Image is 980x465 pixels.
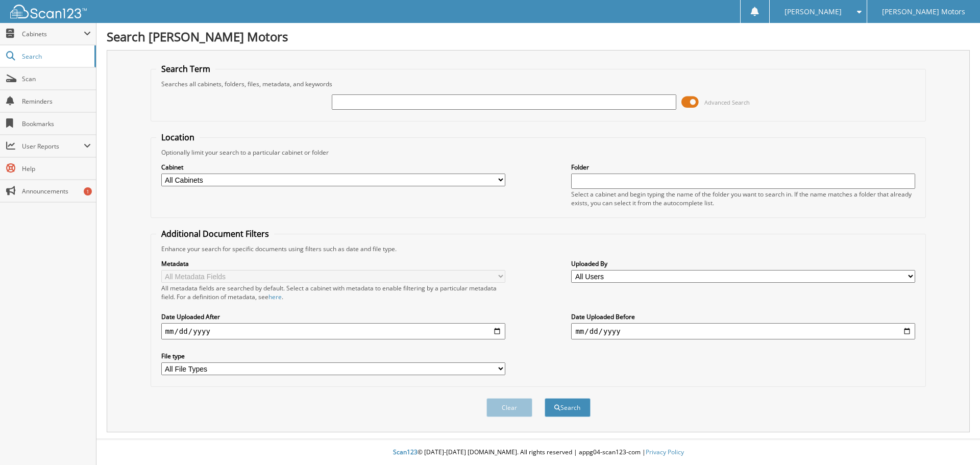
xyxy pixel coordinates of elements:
span: [PERSON_NAME] [785,9,842,15]
div: Optionally limit your search to a particular cabinet or folder [156,148,921,157]
label: File type [161,352,505,360]
span: Announcements [22,187,91,195]
span: Bookmarks [22,119,91,128]
label: Date Uploaded After [161,312,505,321]
div: All metadata fields are searched by default. Select a cabinet with metadata to enable filtering b... [161,284,505,301]
button: Search [545,398,591,417]
div: Enhance your search for specific documents using filters such as date and file type. [156,244,921,253]
div: Select a cabinet and begin typing the name of the folder you want to search in. If the name match... [571,190,915,207]
img: scan123-logo-white.svg [10,5,87,18]
label: Metadata [161,259,505,268]
input: start [161,323,505,339]
span: Reminders [22,97,91,106]
button: Clear [486,398,532,417]
label: Folder [571,163,915,172]
span: Search [22,52,89,61]
label: Cabinet [161,163,505,172]
span: Advanced Search [704,99,750,106]
h1: Search [PERSON_NAME] Motors [107,28,970,45]
legend: Search Term [156,63,215,75]
a: here [268,292,282,301]
input: end [571,323,915,339]
span: Help [22,164,91,173]
a: Privacy Policy [646,448,684,456]
div: © [DATE]-[DATE] [DOMAIN_NAME]. All rights reserved | appg04-scan123-com | [96,440,980,465]
span: Scan [22,75,91,83]
label: Date Uploaded Before [571,312,915,321]
span: User Reports [22,142,84,151]
span: Scan123 [393,448,418,456]
label: Uploaded By [571,259,915,268]
legend: Additional Document Filters [156,228,274,239]
div: Searches all cabinets, folders, files, metadata, and keywords [156,80,921,88]
iframe: Chat Widget [929,416,980,465]
legend: Location [156,132,200,143]
span: Cabinets [22,30,84,38]
span: [PERSON_NAME] Motors [882,9,965,15]
div: 1 [84,187,92,195]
